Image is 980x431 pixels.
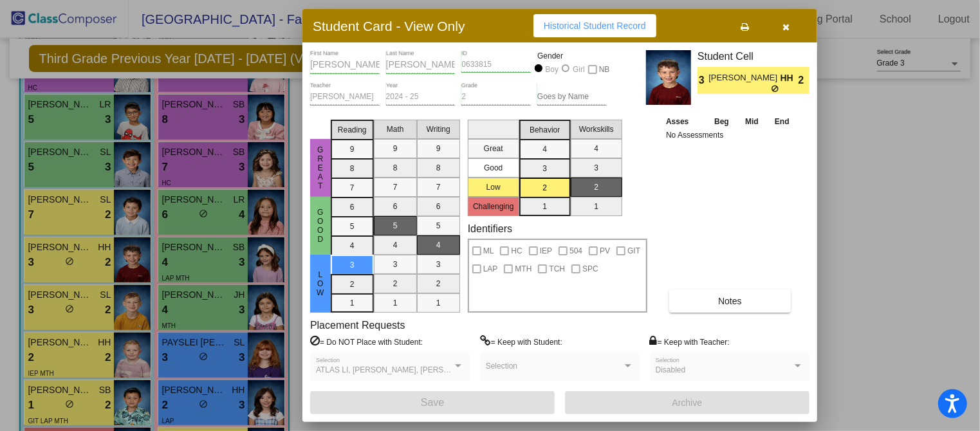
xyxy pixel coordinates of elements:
mat-label: Gender [537,50,607,62]
span: Low [315,270,326,297]
label: = Keep with Teacher: [650,335,730,348]
input: teacher [310,93,380,102]
h3: Student Card - View Only [313,18,465,34]
button: Save [310,391,555,414]
span: MTH [515,261,532,277]
span: PV [600,243,610,259]
input: Enter ID [461,60,531,69]
button: Notes [669,289,791,313]
span: Archive [672,398,703,408]
span: 2 [799,73,809,88]
span: NB [599,62,610,77]
span: 3 [698,73,708,88]
span: 504 [569,243,582,259]
div: Boy [545,64,559,75]
span: Disabled [656,365,686,374]
input: goes by name [537,93,607,102]
span: Good [315,208,326,244]
span: GIT [627,243,640,259]
button: Historical Student Record [533,14,656,37]
label: Placement Requests [310,319,405,331]
input: year [386,93,456,102]
th: End [766,115,797,129]
span: ATLAS LI, [PERSON_NAME], [PERSON_NAME], [PERSON_NAME] [316,365,552,374]
button: Archive [565,391,809,414]
h3: Student Cell [698,50,809,62]
span: Save [421,397,444,408]
span: ML [483,243,494,259]
span: [PERSON_NAME] [708,71,780,85]
label: = Do NOT Place with Student: [310,335,423,348]
span: SPC [582,261,598,277]
span: HH [781,71,799,85]
td: No Assessments [663,129,798,142]
span: Great [315,145,326,190]
label: = Keep with Student: [480,335,562,348]
span: Notes [718,296,742,306]
label: Identifiers [468,223,512,235]
th: Mid [737,115,766,129]
input: grade [461,93,531,102]
th: Asses [663,115,706,129]
span: HC [511,243,522,259]
th: Beg [706,115,737,129]
div: Girl [572,64,585,75]
span: IEP [540,243,552,259]
span: Historical Student Record [544,21,646,31]
span: LAP [483,261,498,277]
span: TCH [549,261,565,277]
